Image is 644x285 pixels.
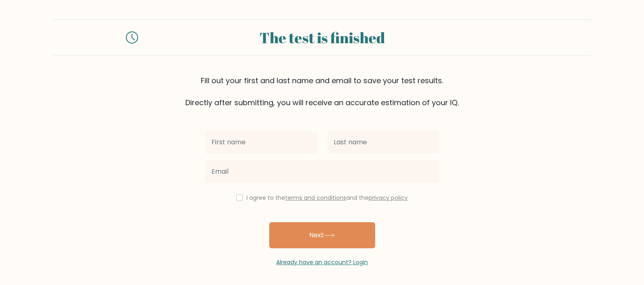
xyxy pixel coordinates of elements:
label: I agree to the and the [246,194,408,202]
button: Next [269,222,375,248]
input: Email [205,160,440,183]
div: Fill out your first and last name and email to save your test results. Directly after submitting,... [53,75,591,108]
a: terms and conditions [285,194,346,202]
input: Last name [327,131,440,154]
input: First name [205,131,317,154]
a: Already have an account? Login [276,258,368,266]
a: privacy policy [369,194,408,202]
div: The test is finished [148,27,497,49]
